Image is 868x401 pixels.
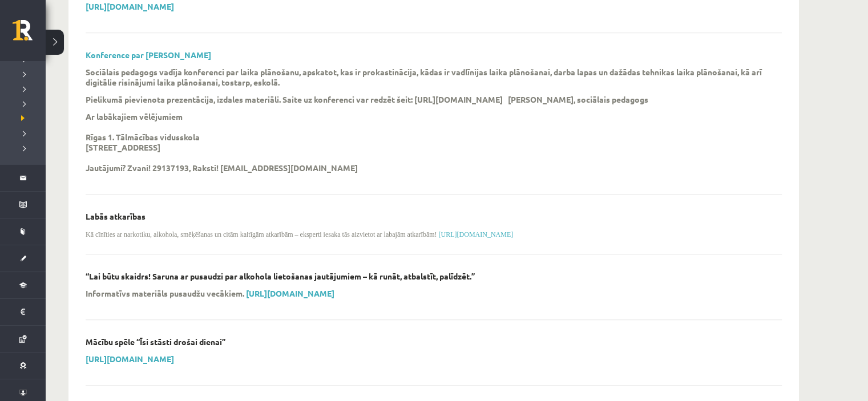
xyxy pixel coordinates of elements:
a: [URL][DOMAIN_NAME] [86,354,174,364]
p: Labās atkarības [86,212,146,221]
p: Saite uz konferenci var redzēt šeit: [URL][DOMAIN_NAME] [282,94,503,104]
p: [PERSON_NAME], sociālais pedagogs [508,94,648,104]
p: Ar labākajiem vēlējumiem Rīgas 1. Tālmācības vidusskola [STREET_ADDRESS] Jautājumi? Zvani! 291371... [86,111,358,173]
a: [URL][DOMAIN_NAME] [438,230,513,238]
span: Kā cīnīties ar narkotiku, alkohola, smēķēšanas un citām kaitīgām atkarībām – eksperti iesaka tās ... [86,230,437,238]
a: Rīgas 1. Tālmācības vidusskola [13,20,46,48]
p: Mācību spēle “Īsi stāsti drošai dienai” [86,337,225,347]
a: [URL][DOMAIN_NAME] [246,288,334,298]
p: “Lai būtu skaidrs! Saruna ar pusaudzi par alkohola lietošanas jautājumiem – kā runāt, atbalstīt, ... [86,272,475,281]
p: Informatīvs materiāls pusaudžu vecākiem. [86,288,244,298]
a: [URL][DOMAIN_NAME] [86,1,174,11]
p: Pielikumā pievienota prezentācija, izdales materiāli. [86,94,281,104]
p: Sociālais pedagogs vadīja konferenci par laika plānošanu, apskatot, kas ir prokastinācija, kādas ... [86,67,765,87]
a: Konference par [PERSON_NAME] [86,50,211,60]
